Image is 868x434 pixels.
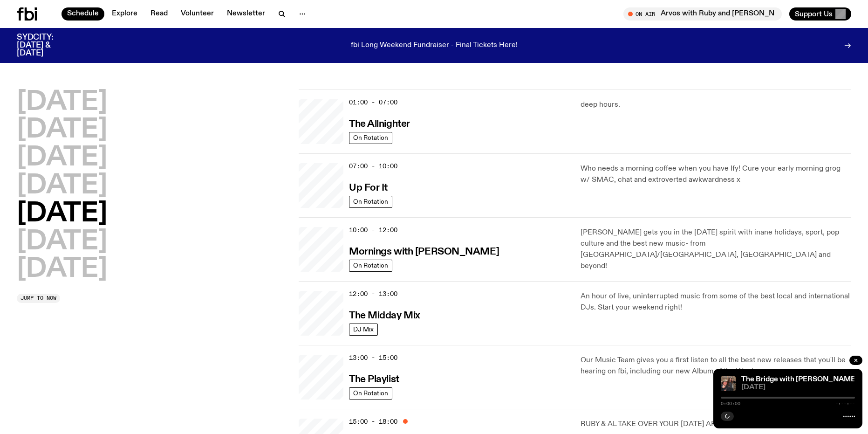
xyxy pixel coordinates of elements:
a: On Rotation [349,260,392,272]
span: Support Us [795,10,833,18]
span: -:--:-- [835,401,855,406]
a: Sam blankly stares at the camera, brightly lit by a camera flash wearing a hat collared shirt and... [299,227,343,272]
span: 13:00 - 15:00 [349,353,397,362]
a: On Rotation [349,387,392,400]
span: On Rotation [353,134,388,141]
span: 10:00 - 12:00 [349,226,397,234]
span: On Rotation [353,390,388,397]
button: Support Us [789,7,851,21]
a: The Midday Mix [349,309,420,321]
span: 07:00 - 10:00 [349,162,397,171]
a: Mornings with [PERSON_NAME] [349,245,499,257]
p: An hour of live, uninterrupted music from some of the best local and international DJs. Start you... [581,291,851,313]
button: On AirArvos with Ruby and [PERSON_NAME] [623,7,782,21]
a: DJ Mix [349,324,378,336]
span: Jump to now [21,296,56,301]
p: Who needs a morning coffee when you have Ify! Cure your early morning grog w/ SMAC, chat and extr... [581,163,851,186]
button: [DATE] [17,201,107,227]
p: [PERSON_NAME] gets you in the [DATE] spirit with inane holidays, sport, pop culture and the best ... [581,227,851,272]
button: [DATE] [17,229,107,255]
button: [DATE] [17,173,107,199]
h3: The Allnighter [349,119,410,129]
a: On Rotation [349,196,392,208]
a: Up For It [349,181,388,193]
a: A corner shot of the fbi music library [299,355,343,400]
a: The Playlist [349,373,399,385]
p: Our Music Team gives you a first listen to all the best new releases that you'll be hearing on fb... [581,355,851,377]
span: [DATE] [741,384,855,391]
a: Schedule [62,7,104,21]
span: 01:00 - 07:00 [349,98,397,107]
a: Ify - a Brown Skin girl with black braided twists, looking up to the side with her tongue stickin... [299,163,343,208]
a: Volunteer [175,7,219,21]
span: 12:00 - 13:00 [349,289,397,298]
button: [DATE] [17,117,107,143]
p: deep hours. [581,99,851,110]
span: 0:00:00 [721,401,740,406]
h3: Up For It [349,183,388,193]
span: 15:00 - 18:00 [349,417,397,426]
button: [DATE] [17,145,107,171]
button: Jump to now [17,294,60,303]
a: Read [145,7,173,21]
h3: The Midday Mix [349,311,420,321]
a: Newsletter [221,7,271,21]
p: RUBY & AL TAKE OVER YOUR [DATE] ARVOS! [581,419,851,430]
a: The Allnighter [349,117,410,129]
button: [DATE] [17,90,107,116]
a: On Rotation [349,132,392,144]
button: [DATE] [17,256,107,282]
span: On Rotation [353,262,388,269]
a: Explore [106,7,143,21]
span: On Rotation [353,198,388,205]
h3: SYDCITY: [DATE] & [DATE] [17,34,76,57]
h3: The Playlist [349,375,399,385]
h3: Mornings with [PERSON_NAME] [349,247,499,257]
p: fbi Long Weekend Fundraiser - Final Tickets Here! [351,41,518,50]
span: DJ Mix [353,326,374,333]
